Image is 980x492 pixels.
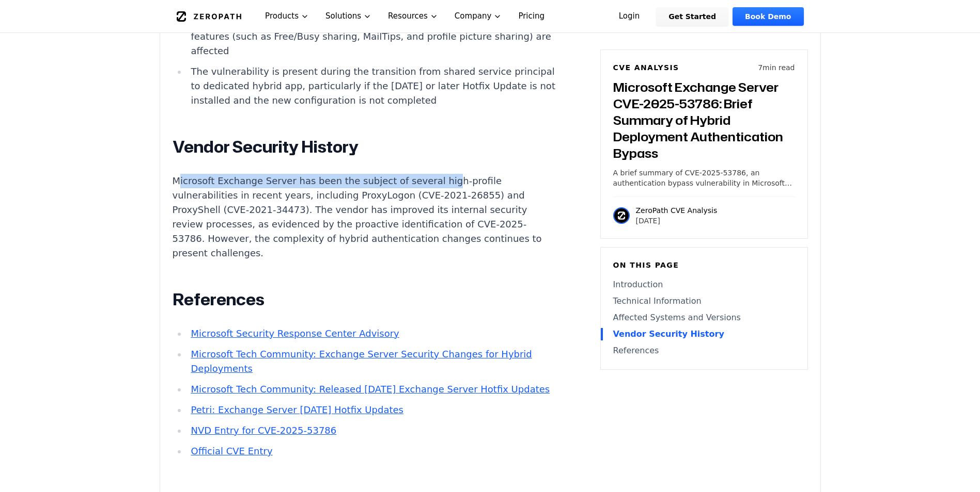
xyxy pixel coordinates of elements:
[758,62,795,73] p: 7 min read
[191,425,336,436] a: NVD Entry for CVE-2025-53786
[613,79,795,161] h3: Microsoft Exchange Server CVE-2025-53786: Brief Summary of Hybrid Deployment Authentication Bypass
[191,384,550,395] a: Microsoft Tech Community: Released [DATE] Exchange Server Hotfix Updates
[191,404,403,415] a: Petri: Exchange Server [DATE] Hotfix Updates
[613,345,795,357] a: References
[191,446,272,456] a: Official CVE Entry
[606,7,652,26] a: Login
[613,207,630,224] img: ZeroPath CVE Analysis
[187,15,557,58] li: Only organizations using hybrid deployments that require rich coexistence features (such as Free/...
[733,7,803,26] a: Book Demo
[191,349,532,374] a: Microsoft Tech Community: Exchange Server Security Changes for Hybrid Deployments
[187,64,557,108] li: The vulnerability is present during the transition from shared service principal to dedicated hyb...
[173,289,557,310] h2: References
[173,174,557,260] p: Microsoft Exchange Server has been the subject of several high-profile vulnerabilities in recent ...
[613,328,795,340] a: Vendor Security History
[613,295,795,307] a: Technical Information
[656,7,728,26] a: Get Started
[191,328,399,339] a: Microsoft Security Response Center Advisory
[173,137,557,157] h2: Vendor Security History
[636,216,718,226] p: [DATE]
[613,62,679,73] h6: CVE Analysis
[613,278,795,291] a: Introduction
[613,260,795,270] h6: On this page
[613,168,795,188] p: A brief summary of CVE-2025-53786, an authentication bypass vulnerability in Microsoft Exchange S...
[636,205,718,216] p: ZeroPath CVE Analysis
[613,311,795,324] a: Affected Systems and Versions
